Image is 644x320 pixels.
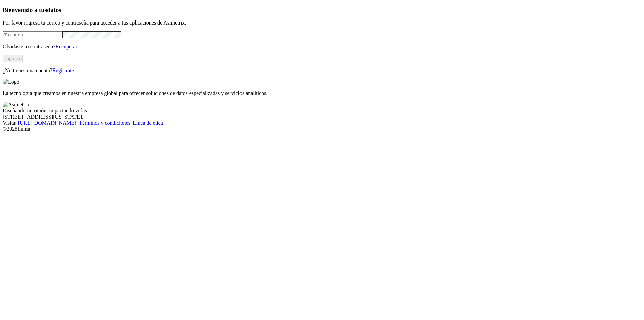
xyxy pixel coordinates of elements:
[3,90,641,96] p: La tecnología que creamos en nuestra empresa global para ofrecer soluciones de datos especializad...
[3,108,641,114] div: Diseñando nutrición, impactando vidas.
[3,67,641,74] p: ¿No tienes una cuenta?
[3,55,23,62] button: Ingresa
[3,20,641,26] p: Por favor ingresa tu correo y contraseña para acceder a tus aplicaciones de Asimetrix:
[3,120,641,126] div: Visita : | |
[18,120,76,126] a: [URL][DOMAIN_NAME]
[55,44,77,49] a: Recuperar
[79,120,130,126] a: Términos y condiciones
[3,126,641,132] div: © 2025 Iluma
[47,6,61,13] span: datos
[3,102,30,108] img: Asimetrix
[3,31,62,38] input: Tu correo
[52,67,74,73] a: Regístrate
[3,79,19,85] img: Logo
[3,114,641,120] div: [STREET_ADDRESS][US_STATE].
[3,44,641,50] p: Olvidaste tu contraseña?
[133,120,163,126] a: Línea de ética
[3,6,641,14] h3: Bienvenido a tus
